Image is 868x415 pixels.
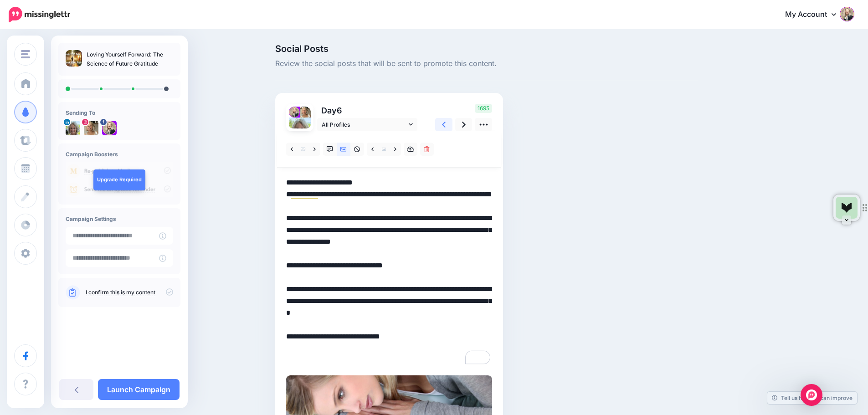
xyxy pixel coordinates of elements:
span: All Profiles [322,120,406,129]
a: Upgrade Required [93,169,145,190]
div: Open Intercom Messenger [801,384,822,406]
img: 1718475910192-62811.png [289,118,311,139]
span: 6 [337,106,342,115]
span: Review the social posts that will be sent to promote this content. [275,58,698,70]
img: Missinglettr [9,7,70,22]
img: menu.png [21,50,30,58]
img: 451395311_495900419469078_553458371124701532_n-bsa153214.jpg [300,107,311,118]
textarea: To enrich screen reader interactions, please activate Accessibility in Grammarly extension settings [286,177,492,366]
h4: Campaign Settings [66,215,173,222]
h4: Sending To [66,109,173,116]
p: Day [317,104,419,117]
a: Tell us how we can improve [767,392,857,404]
span: Social Posts [275,44,698,53]
a: I confirm this is my content [86,289,155,296]
img: 290742663_690246859085558_2546020681360716234_n-bsa153213.jpg [289,107,300,118]
img: f1cc10eca36db2fd0a9e7905e9cb3215_thumb.jpg [66,50,82,67]
img: 1718475910192-62811.png [66,121,80,135]
a: My Account [776,4,854,26]
img: 290742663_690246859085558_2546020681360716234_n-bsa153213.jpg [102,121,117,135]
img: 451395311_495900419469078_553458371124701532_n-bsa153214.jpg [84,121,98,135]
h4: Campaign Boosters [66,151,173,158]
p: Loving Yourself Forward: The Science of Future Gratitude [87,50,173,68]
a: All Profiles [317,118,417,131]
img: campaign_review_boosters.png [66,162,173,197]
span: 1695 [475,104,492,113]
